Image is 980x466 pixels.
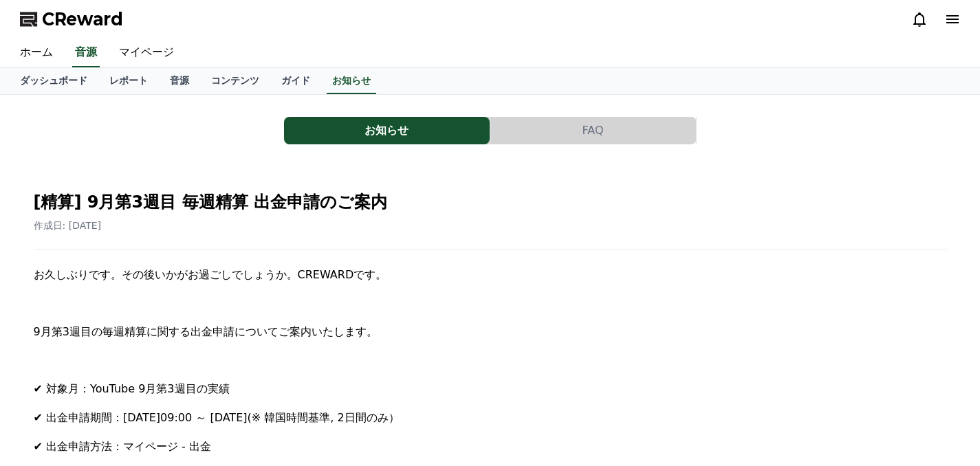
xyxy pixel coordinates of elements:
span: 作成日: [DATE] [34,220,102,231]
span: ✔ 出金申請方法：マイページ - 出金 [34,440,211,453]
a: お知らせ [284,117,490,144]
a: 音源 [159,68,200,94]
span: 9月第3週目の毎週精算に関する出金申請についてご案内いたします。 [34,325,378,338]
h2: [精算] 9月第3週目 毎週精算 出金申請のご案内 [34,191,947,213]
a: ダッシュボード [9,68,98,94]
button: FAQ [490,117,696,144]
a: CReward [20,8,123,30]
a: コンテンツ [200,68,270,94]
a: レポート [98,68,159,94]
a: 音源 [72,38,100,67]
a: マイページ [108,38,185,67]
a: ホーム [9,38,64,67]
a: ガイド [270,68,321,94]
button: お知らせ [284,117,490,144]
span: ✔ 出金申請期間：[DATE]09:00 ～ [DATE](※ 韓国時間基準, 2日間のみ） [34,411,400,424]
a: FAQ [490,117,697,144]
a: お知らせ [327,68,376,94]
span: お久しぶりです。その後いかがお過ごしでしょうか。CREWARDです。 [34,268,387,281]
span: CReward [42,8,123,30]
span: ✔ 対象月：YouTube 9月第3週目の実績 [34,382,230,395]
